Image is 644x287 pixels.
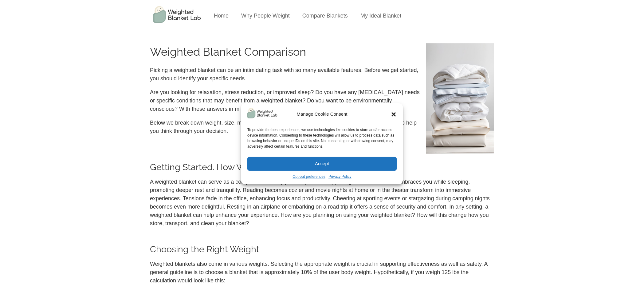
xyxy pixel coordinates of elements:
a: My Ideal Blanket [360,13,401,19]
div: Manage Cookie Consent [296,111,347,118]
div: Close dialog [391,111,397,117]
h2: Choosing the Right Weight [150,245,494,254]
p: Below we break down weight, size, material and texture, filling, safety, and care into bite-sized... [150,119,420,135]
h1: Weighted Blanket Comparison [150,43,420,60]
h2: Getting Started. How Will You Use Your Blanket? [150,163,494,172]
p: Are you looking for relaxation, stress reduction, or improved sleep? Do you have any [MEDICAL_DAT... [150,88,420,113]
a: Privacy Policy [328,174,351,179]
p: Weighted blankets also come in various weights. Selecting the appropriate weight is crucial in su... [150,260,494,285]
div: A weighted blanket can serve as a companion in many parts of your life supporting different needs... [150,178,494,228]
button: Accept [247,157,397,171]
a: Compare Blankets [302,13,348,19]
div: To provide the best experiences, we use technologies like cookies to store and/or access device i... [247,127,396,149]
a: Opt-out preferences [293,174,325,179]
a: Home [214,13,229,19]
p: Picking a weighted blanket can be an intimidating task with so many available features. Before we... [150,66,420,83]
a: Why People Weight [241,13,290,19]
img: Weighted Blanket Lab [247,108,278,118]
